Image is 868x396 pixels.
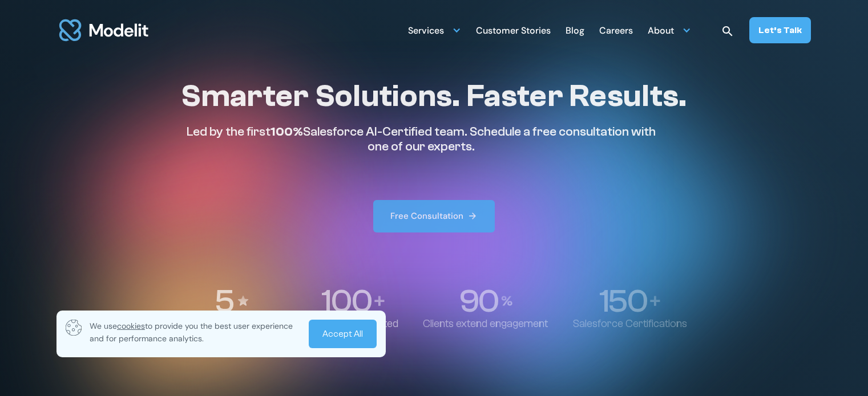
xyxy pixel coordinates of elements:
p: 100 [321,285,371,317]
div: Let’s Talk [758,24,802,36]
div: Services [408,19,461,41]
p: Clients extend engagement [423,317,548,330]
span: cookies [117,321,145,331]
div: Blog [566,21,584,43]
div: About [648,19,691,41]
p: 150 [599,285,647,317]
div: Free Consultation [390,210,463,222]
a: Let’s Talk [749,17,811,43]
img: arrow right [467,211,478,221]
a: Accept All [309,320,377,348]
div: Customer Stories [476,21,551,43]
div: About [648,21,674,43]
img: Percentage [501,296,512,306]
img: modelit logo [57,13,151,48]
div: Careers [599,21,633,43]
p: 90 [459,285,498,317]
img: Plus [650,296,660,306]
p: We use to provide you the best user experience and for performance analytics. [90,320,301,345]
p: Led by the first Salesforce AI-Certified team. Schedule a free consultation with one of our experts. [181,124,661,154]
span: 100% [271,124,303,139]
a: Blog [566,19,584,41]
div: Services [408,21,444,43]
h1: Smarter Solutions. Faster Results. [181,77,687,115]
a: Careers [599,19,633,41]
img: Stars [236,294,250,308]
a: Free Consultation [373,200,495,232]
p: Salesforce Certifications [573,317,687,330]
a: Customer Stories [476,19,551,41]
a: home [57,13,151,48]
img: Plus [374,296,385,306]
p: 5 [215,285,233,317]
